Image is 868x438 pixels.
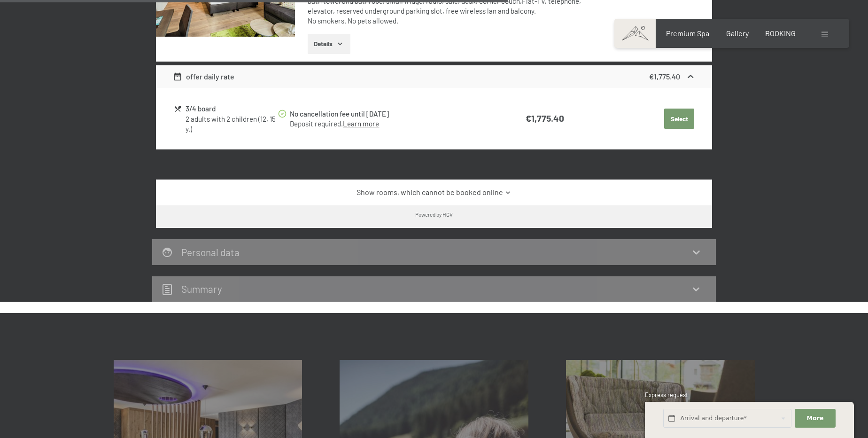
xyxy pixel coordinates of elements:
[186,103,277,114] div: 3/4 board
[308,34,350,55] button: Details
[173,71,235,82] div: offer daily rate
[181,283,222,295] h2: Summary
[415,211,453,218] div: Powered by HGV
[526,113,564,124] strong: €1,775.40
[290,119,485,129] div: Deposit required.
[173,187,696,197] a: Show rooms, which cannot be booked online
[181,246,240,258] h2: Personal data
[343,119,379,128] a: Learn more
[156,65,712,88] div: offer daily rate€1,775.40
[186,114,277,134] div: 2 adults with 2 children (12, 15 y.)
[765,29,796,38] a: BOOKING
[649,72,680,81] strong: €1,775.40
[807,414,824,422] span: More
[795,409,835,428] button: More
[664,109,694,129] button: Select
[726,29,749,38] a: Gallery
[290,109,485,119] div: No cancellation fee until [DATE]
[645,391,688,399] span: Express request
[666,29,709,38] a: Premium Spa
